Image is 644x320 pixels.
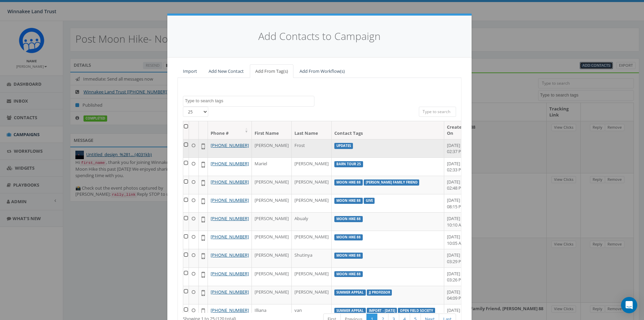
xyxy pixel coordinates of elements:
label: Moon Hike 88 [334,216,363,222]
td: [PERSON_NAME] [292,231,332,249]
label: Open Field Society [398,308,435,314]
th: Contact Tags [332,121,444,139]
td: [PERSON_NAME] [292,286,332,304]
td: [PERSON_NAME] [252,139,292,157]
td: [DATE] 03:29 PM [444,249,474,267]
label: Moon Hike 88 [334,198,363,204]
td: [DATE] 08:15 PM [444,194,474,212]
td: [DATE] 03:26 PM [444,268,474,286]
td: [PERSON_NAME] [292,194,332,212]
a: [PHONE_NUMBER] [211,252,249,258]
td: [PERSON_NAME] [292,268,332,286]
td: [PERSON_NAME] [252,249,292,267]
label: Updates [334,143,353,149]
label: Import - [DATE] [367,308,397,314]
input: Type to search [419,107,456,117]
label: Moon Hike 88 [334,271,363,277]
label: Give [364,198,375,204]
h4: Add Contacts to Campaign [177,29,461,44]
a: Add New Contact [203,64,249,78]
td: [PERSON_NAME] [252,212,292,231]
a: [PHONE_NUMBER] [211,271,249,277]
label: Moon Hike 88 [334,234,363,240]
a: [PHONE_NUMBER] [211,161,249,167]
label: [PERSON_NAME] Family Friend [364,179,420,186]
a: Add From Tag(s) [250,64,293,78]
td: Abualy [292,212,332,231]
label: Summer Appeal [334,308,366,314]
td: Frost [292,139,332,157]
label: Moon Hike 88 [334,253,363,259]
td: [PERSON_NAME] [292,157,332,176]
a: [PHONE_NUMBER] [211,197,249,203]
td: [DATE] 04:09 PM [444,286,474,304]
a: [PHONE_NUMBER] [211,179,249,185]
td: [PERSON_NAME] [292,176,332,194]
th: First Name [252,121,292,139]
a: [PHONE_NUMBER] [211,234,249,240]
td: [PERSON_NAME] [252,268,292,286]
td: Mariel [252,157,292,176]
td: [DATE] 10:05 AM [444,231,474,249]
label: Summer Appeal [334,290,366,296]
td: [DATE] 02:33 PM [444,157,474,176]
th: Phone #: activate to sort column ascending [208,121,252,139]
td: [PERSON_NAME] [252,286,292,304]
a: [PHONE_NUMBER] [211,289,249,295]
label: Moon Hike 88 [334,179,363,186]
a: [PHONE_NUMBER] [211,307,249,313]
a: Import [177,64,202,78]
td: [DATE] 02:37 PM [444,139,474,157]
td: [DATE] 02:48 PM [444,176,474,194]
td: [DATE] 10:10 AM [444,212,474,231]
div: Open Intercom Messenger [621,297,637,313]
textarea: Search [185,98,314,104]
td: [PERSON_NAME] [252,176,292,194]
th: Created On: activate to sort column ascending [444,121,474,139]
a: [PHONE_NUMBER] [211,215,249,221]
td: [PERSON_NAME] [252,231,292,249]
a: Add From Workflow(s) [294,64,350,78]
label: JJ Professor [367,290,392,296]
a: [PHONE_NUMBER] [211,142,249,148]
th: Last Name [292,121,332,139]
td: Shutinya [292,249,332,267]
td: [PERSON_NAME] [252,194,292,212]
label: Barn Tour 25 [334,161,363,167]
